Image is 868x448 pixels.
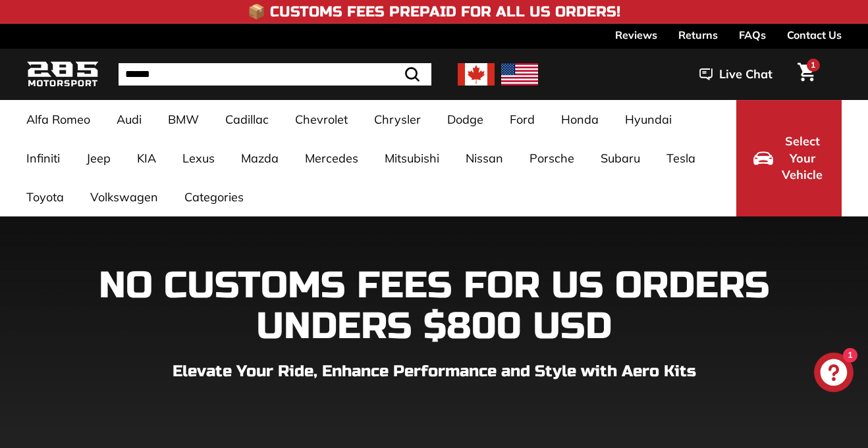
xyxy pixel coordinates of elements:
a: Honda [548,100,612,139]
h1: NO CUSTOMS FEES FOR US ORDERS UNDERS $800 USD [26,266,842,347]
a: Chrysler [361,100,434,139]
span: Live Chat [719,66,773,83]
img: Logo_285_Motorsport_areodynamics_components [26,59,99,90]
a: Lexus [169,139,228,178]
span: 1 [811,60,815,70]
span: Select Your Vehicle [780,133,825,184]
a: Ford [497,100,548,139]
a: BMW [155,100,212,139]
a: Jeep [73,139,124,178]
a: Toyota [13,178,77,216]
a: KIA [124,139,169,178]
a: Mercedes [292,139,371,178]
inbox-online-store-chat: Shopify online store chat [810,353,857,395]
a: Reviews [615,24,657,46]
a: FAQs [739,24,766,46]
a: Contact Us [787,24,842,46]
a: Categories [171,178,257,216]
a: Returns [678,24,718,46]
a: Dodge [434,100,497,139]
a: Subaru [587,139,653,178]
a: Cadillac [212,100,282,139]
a: Infiniti [13,139,73,178]
input: Search [119,63,431,86]
a: Hyundai [612,100,685,139]
button: Live Chat [682,58,790,91]
a: Volkswagen [77,178,171,216]
h4: 📦 Customs Fees Prepaid for All US Orders! [248,4,620,20]
a: Mitsubishi [371,139,452,178]
a: Chevrolet [282,100,361,139]
a: Tesla [653,139,709,178]
a: Audi [103,100,155,139]
a: Cart [790,52,823,97]
a: Nissan [452,139,516,178]
a: Alfa Romeo [13,100,103,139]
a: Mazda [228,139,292,178]
a: Porsche [516,139,587,178]
button: Select Your Vehicle [736,100,842,216]
p: Elevate Your Ride, Enhance Performance and Style with Aero Kits [26,360,842,384]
